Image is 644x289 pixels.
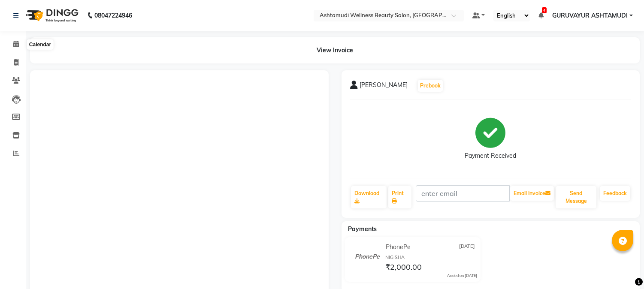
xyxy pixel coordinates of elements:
a: Feedback [600,186,630,201]
span: ₹2,000.00 [385,262,422,274]
div: Payment Received [465,151,516,160]
div: NIGISHA [385,254,477,261]
a: Download [351,186,387,208]
a: 4 [538,12,544,19]
span: GURUVAYUR ASHTAMUDI [552,11,628,20]
span: Payments [348,225,377,233]
span: PhonePe [386,243,411,252]
img: logo [22,3,81,27]
iframe: chat widget [608,255,635,280]
span: [PERSON_NAME] [360,81,408,93]
span: [DATE] [459,243,475,252]
div: Added on [DATE] [447,273,477,279]
button: Email Invoice [510,186,554,201]
button: Send Message [556,186,596,208]
span: 4 [542,7,547,13]
button: Prebook [418,80,443,92]
a: Print [388,186,411,208]
div: View Invoice [30,37,640,63]
b: 08047224946 [94,3,132,27]
input: enter email [416,185,510,202]
div: Calendar [27,39,53,50]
